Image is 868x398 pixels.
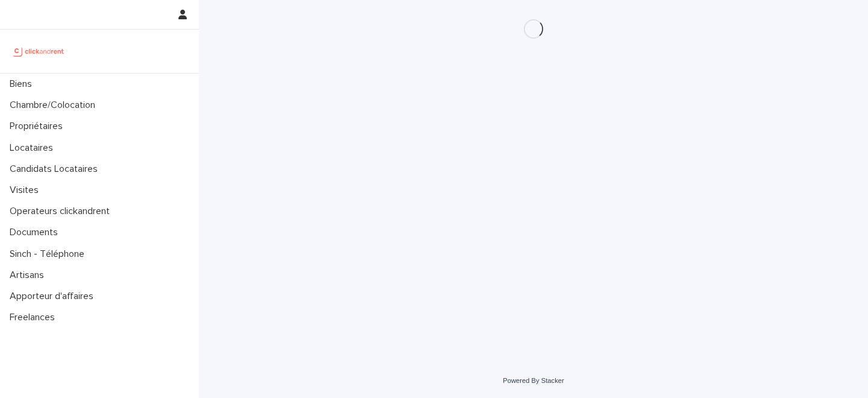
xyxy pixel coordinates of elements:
p: Candidats Locataires [5,163,107,175]
p: Artisans [5,270,54,281]
img: UCB0brd3T0yccxBKYDjQ [10,39,68,63]
p: Documents [5,227,68,238]
p: Biens [5,78,42,90]
p: Locataires [5,142,63,154]
p: Freelances [5,312,64,323]
a: Powered By Stacker [503,377,564,384]
p: Chambre/Colocation [5,99,105,111]
p: Visites [5,185,48,196]
p: Apporteur d'affaires [5,291,103,302]
p: Sinch - Téléphone [5,248,94,260]
p: Operateurs clickandrent [5,206,119,217]
p: Propriétaires [5,121,72,132]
